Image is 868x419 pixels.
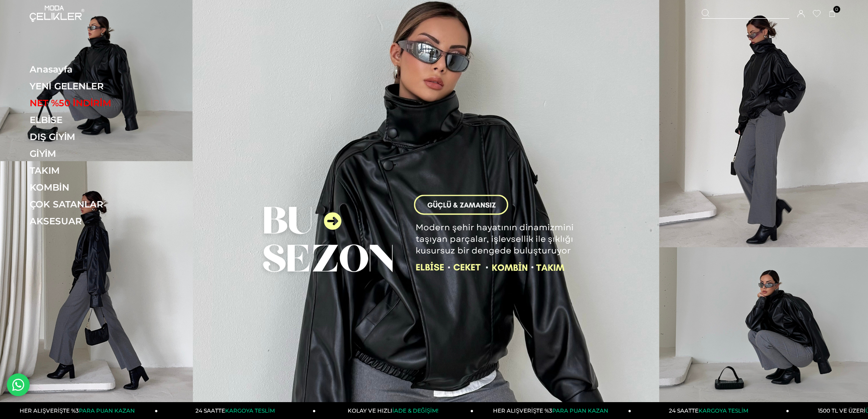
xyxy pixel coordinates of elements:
[316,402,473,419] a: KOLAY VE HIZLIİADE & DEĞİŞİM!
[30,165,155,176] a: TAKIM
[829,10,836,17] a: 0
[30,81,155,92] a: YENİ GELENLER
[833,6,840,13] span: 0
[30,64,155,75] a: Anasayfa
[552,407,608,414] span: PARA PUAN KAZAN
[30,148,155,159] a: GİYİM
[30,98,155,109] a: NET %50 İNDİRİM
[632,402,789,419] a: 24 SAATTEKARGOYA TESLİM
[30,131,155,142] a: DIŞ GİYİM
[30,114,155,125] a: ELBİSE
[158,402,316,419] a: 24 SAATTEKARGOYA TESLİM
[225,407,274,414] span: KARGOYA TESLİM
[79,407,135,414] span: PARA PUAN KAZAN
[699,407,748,414] span: KARGOYA TESLİM
[473,402,631,419] a: HER ALIŞVERİŞTE %3PARA PUAN KAZAN
[30,216,155,227] a: AKSESUAR
[30,5,84,22] img: logo
[30,182,155,193] a: KOMBİN
[392,407,438,414] span: İADE & DEĞİŞİM!
[30,199,155,210] a: ÇOK SATANLAR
